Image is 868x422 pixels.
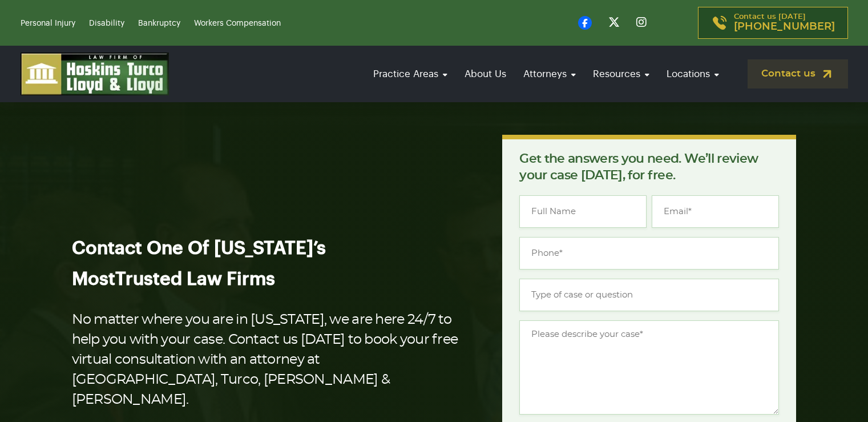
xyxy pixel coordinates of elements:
[115,270,275,288] span: Trusted Law Firms
[368,58,453,90] a: Practice Areas
[518,58,582,90] a: Attorneys
[194,19,281,27] a: Workers Compensation
[21,19,75,27] a: Personal Injury
[734,21,835,33] span: [PHONE_NUMBER]
[459,58,512,90] a: About Us
[519,151,779,184] p: Get the answers you need. We’ll review your case [DATE], for free.
[698,7,848,39] a: Contact us [DATE][PHONE_NUMBER]
[519,279,779,311] input: Type of case or question
[72,239,326,258] span: Contact One Of [US_STATE]’s
[21,53,169,95] img: logo
[652,195,779,228] input: Email*
[734,13,835,33] p: Contact us [DATE]
[748,59,848,89] a: Contact us
[138,19,180,27] a: Bankruptcy
[89,19,124,27] a: Disability
[519,237,779,270] input: Phone*
[519,195,647,228] input: Full Name
[661,58,725,90] a: Locations
[587,58,655,90] a: Resources
[72,270,115,288] span: Most
[72,310,466,410] p: No matter where you are in [US_STATE], we are here 24/7 to help you with your case. Contact us [D...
